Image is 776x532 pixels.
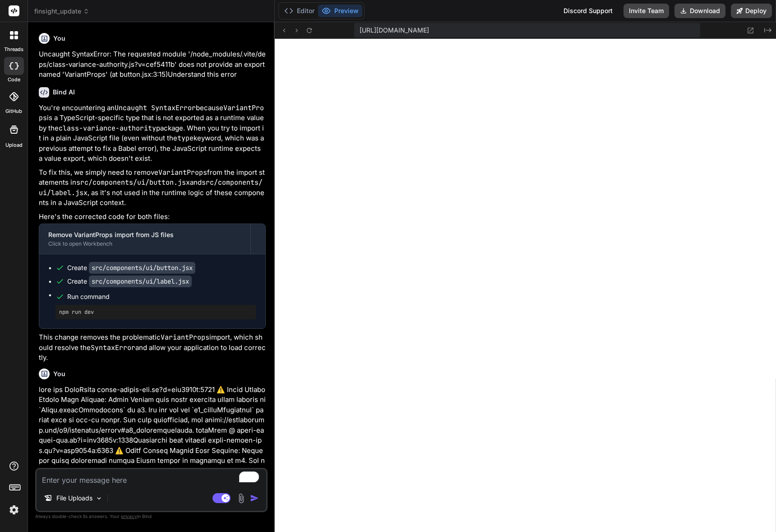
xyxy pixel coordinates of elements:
[121,513,137,519] span: privacy
[115,103,196,112] code: Uncaught SyntaxError
[91,343,135,352] code: SyntaxError
[53,34,65,43] h6: You
[161,333,209,342] code: VariantProps
[731,4,772,18] button: Deploy
[59,308,253,316] pre: npm run dev
[558,4,618,18] div: Discord Support
[67,292,256,301] span: Run command
[34,7,89,16] span: finsight_update
[39,168,266,208] p: To fix this, we simply need to remove from the import statements in and , as it's not used in the...
[67,263,195,272] div: Create
[56,494,92,503] p: File Uploads
[39,178,263,197] code: src/components/ui/label.jsx
[624,4,669,18] button: Invite Team
[39,212,266,222] p: Here's the corrected code for both files:
[8,76,20,84] label: code
[281,5,318,17] button: Editor
[6,502,22,518] img: settings
[674,4,725,18] button: Download
[4,46,23,53] label: threads
[318,5,362,17] button: Preview
[53,88,75,97] h6: Bind AI
[95,495,103,502] img: Pick Models
[177,134,194,143] code: type
[39,224,250,254] button: Remove VariantProps import from JS filesClick to open Workbench
[59,124,156,133] code: class-variance-authority
[67,277,192,286] div: Create
[5,107,22,115] label: GitHub
[89,262,195,274] code: src/components/ui/button.jsx
[39,332,266,363] p: This change removes the problematic import, which should resolve the and allow your application t...
[275,39,776,532] iframe: Preview
[48,230,241,239] div: Remove VariantProps import from JS files
[158,168,207,177] code: VariantProps
[48,240,241,247] div: Click to open Workbench
[39,103,266,164] p: You're encountering an because is a TypeScript-specific type that is not exported as a runtime va...
[39,49,266,80] p: Uncaught SyntaxError: The requested module '/node_modules/.vite/deps/class-variance-authority.js?...
[89,275,192,287] code: src/components/ui/label.jsx
[250,494,259,503] img: icon
[53,369,65,378] h6: You
[37,469,266,485] textarea: To enrich screen reader interactions, please activate Accessibility in Grammarly extension settings
[360,26,429,35] span: [URL][DOMAIN_NAME]
[35,512,268,521] p: Always double-check its answers. Your in Bind
[236,493,246,504] img: attachment
[76,178,190,187] code: src/components/ui/button.jsx
[5,141,23,149] label: Upload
